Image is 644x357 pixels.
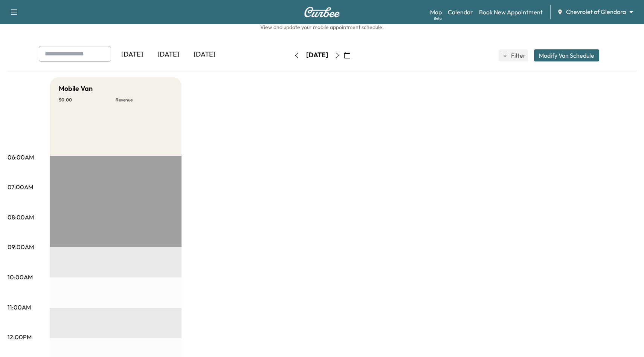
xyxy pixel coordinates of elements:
span: Filter [511,51,525,60]
a: Calendar [448,8,473,17]
p: 12:00PM [8,332,32,342]
p: 08:00AM [8,213,34,222]
div: Beta [434,15,442,21]
h6: View and update your mobile appointment schedule. [8,23,636,31]
p: 11:00AM [8,303,31,312]
div: [DATE] [114,46,150,63]
button: Filter [499,49,528,61]
p: 10:00AM [8,273,33,282]
p: $ 0.00 [59,97,116,103]
p: 06:00AM [8,153,34,162]
p: 09:00AM [8,242,34,251]
div: [DATE] [186,46,223,63]
p: 07:00AM [8,182,33,192]
p: Revenue [116,97,172,103]
button: Modify Van Schedule [534,49,599,61]
a: MapBeta [430,8,442,17]
span: Chevrolet of Glendora [566,8,626,16]
h5: Mobile Van [59,83,93,94]
div: [DATE] [150,46,186,63]
a: Book New Appointment [479,8,543,17]
div: [DATE] [306,51,328,60]
img: Curbee Logo [304,7,340,17]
